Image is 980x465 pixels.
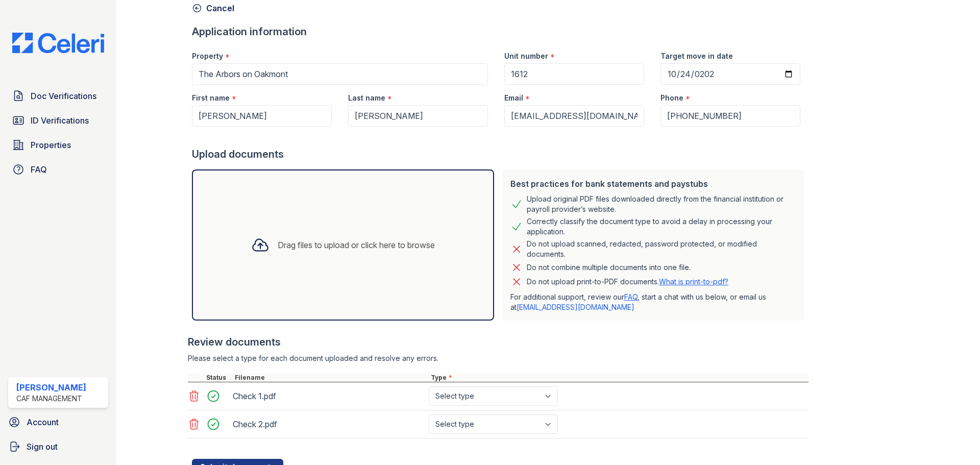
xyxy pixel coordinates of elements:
a: Sign out [4,436,112,457]
a: [EMAIL_ADDRESS][DOMAIN_NAME] [517,303,634,311]
span: ID Verifications [31,114,89,127]
span: Account [27,416,59,428]
span: Sign out [27,440,58,453]
label: Unit number [504,51,548,61]
label: Phone [660,93,683,103]
div: CAF Management [16,394,86,404]
div: Best practices for bank statements and paystubs [510,178,796,190]
span: FAQ [31,163,47,176]
a: What is print-to-pdf? [659,277,728,286]
a: Account [4,412,112,432]
a: ID Verifications [8,110,108,131]
label: Email [504,93,523,103]
div: Status [204,374,233,382]
div: Upload original PDF files downloaded directly from the financial institution or payroll provider’... [527,194,796,214]
span: Properties [31,139,71,151]
div: Please select a type for each document uploaded and resolve any errors. [188,353,808,363]
span: Doc Verifications [31,90,96,102]
p: Do not upload print-to-PDF documents. [527,277,728,287]
p: For additional support, review our , start a chat with us below, or email us at [510,292,796,312]
div: Filename [233,374,429,382]
a: Properties [8,135,108,155]
a: FAQ [8,159,108,180]
label: Last name [348,93,385,103]
div: Type [429,374,808,382]
img: CE_Logo_Blue-a8612792a0a2168367f1c8372b55b34899dd931a85d93a1a3d3e32e68fde9ad4.png [4,33,112,53]
div: Do not upload scanned, redacted, password protected, or modified documents. [527,239,796,259]
a: FAQ [624,292,638,301]
label: Property [192,51,223,61]
div: Correctly classify the document type to avoid a delay in processing your application. [527,216,796,237]
div: Upload documents [192,147,808,161]
a: Doc Verifications [8,86,108,106]
div: Do not combine multiple documents into one file. [527,261,691,274]
label: Target move in date [660,51,733,61]
div: Review documents [188,335,808,349]
label: First name [192,93,230,103]
div: Application information [192,25,808,39]
div: Drag files to upload or click here to browse [278,239,435,251]
div: Check 2.pdf [233,416,425,432]
a: Cancel [192,2,234,14]
div: [PERSON_NAME] [16,381,86,394]
div: Check 1.pdf [233,388,425,404]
